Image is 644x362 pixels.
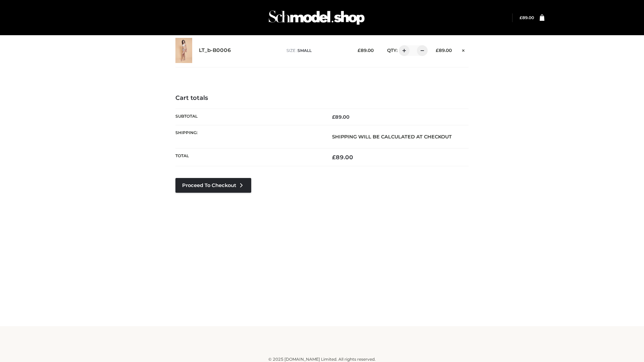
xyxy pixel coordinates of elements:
[332,154,336,161] span: £
[266,4,367,31] img: Schmodel Admin 964
[332,154,353,161] bdi: 89.00
[436,48,439,53] span: £
[175,95,469,102] h4: Cart totals
[298,48,312,53] span: SMALL
[332,134,452,140] strong: Shipping will be calculated at checkout
[175,125,322,148] th: Shipping:
[175,38,192,63] img: LT_b-B0006 - SMALL
[520,15,534,20] bdi: 89.00
[332,114,335,120] span: £
[175,178,251,193] a: Proceed to Checkout
[332,114,350,120] bdi: 89.00
[199,47,231,54] a: LT_b-B0006
[380,45,425,56] div: QTY:
[520,15,534,20] a: £89.00
[286,48,347,54] p: size :
[520,15,522,20] span: £
[459,45,469,54] a: Remove this item
[175,109,322,125] th: Subtotal
[436,48,452,53] bdi: 89.00
[358,48,374,53] bdi: 89.00
[175,148,322,166] th: Total
[358,48,361,53] span: £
